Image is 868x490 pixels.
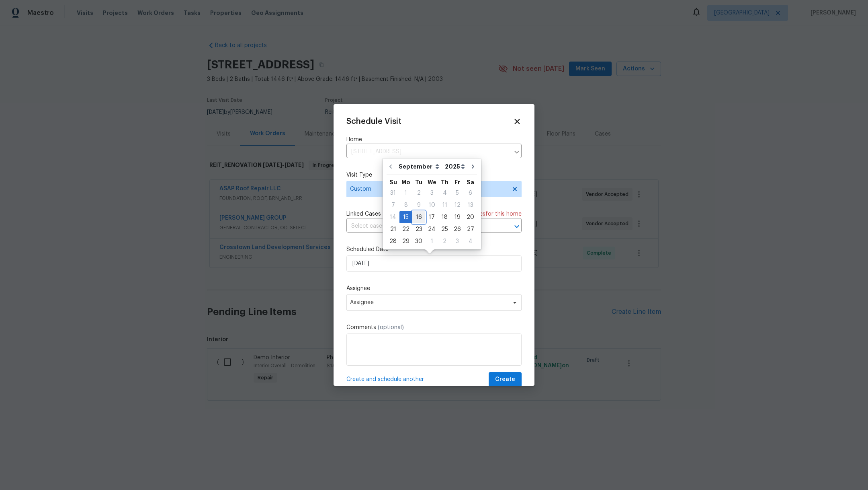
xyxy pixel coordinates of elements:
div: 6 [464,187,477,199]
label: Visit Type [346,171,522,179]
div: 14 [387,212,399,223]
div: 5 [451,187,464,199]
div: 15 [399,212,412,223]
div: Sat Sep 20 2025 [464,211,477,223]
abbr: Friday [454,179,460,185]
div: 23 [412,224,425,235]
div: 19 [451,212,464,223]
input: Select cases [346,220,499,233]
div: 10 [425,200,438,211]
abbr: Tuesday [415,179,422,185]
div: Sun Aug 31 2025 [387,187,399,199]
span: Create and schedule another [346,375,424,383]
abbr: Saturday [467,179,474,185]
div: 18 [438,212,451,223]
span: Linked Cases [346,210,381,218]
div: 26 [451,224,464,235]
button: Go to previous month [385,159,397,175]
div: Sat Sep 13 2025 [464,199,477,211]
div: 1 [399,187,412,199]
div: Sat Sep 27 2025 [464,223,477,235]
span: Create [495,375,515,385]
div: Sun Sep 21 2025 [387,223,399,235]
label: Comments [346,323,522,331]
div: Thu Sep 18 2025 [438,211,451,223]
div: 2 [412,187,425,199]
div: 28 [387,236,399,247]
div: 27 [464,224,477,235]
div: Mon Sep 29 2025 [399,235,412,247]
div: Thu Sep 25 2025 [438,223,451,235]
div: 24 [425,224,438,235]
div: Mon Sep 15 2025 [399,211,412,223]
abbr: Wednesday [428,179,436,185]
div: 21 [387,224,399,235]
div: 7 [387,200,399,211]
div: 25 [438,224,451,235]
span: Assignee [350,299,508,306]
div: 3 [451,236,464,247]
div: Tue Sep 09 2025 [412,199,425,211]
div: Tue Sep 30 2025 [412,235,425,247]
div: 29 [399,236,412,247]
div: 2 [438,236,451,247]
button: Create [489,372,522,387]
div: 30 [412,236,425,247]
div: Mon Sep 22 2025 [399,223,412,235]
div: 17 [425,212,438,223]
abbr: Thursday [441,179,448,185]
div: Wed Sep 03 2025 [425,187,438,199]
div: Thu Sep 04 2025 [438,187,451,199]
div: 11 [438,200,451,211]
select: Year [443,161,467,173]
div: Tue Sep 02 2025 [412,187,425,199]
span: Close [513,117,522,126]
span: Schedule Visit [346,117,401,126]
label: Scheduled Date [346,245,522,253]
div: Wed Oct 01 2025 [425,235,438,247]
div: Thu Sep 11 2025 [438,199,451,211]
div: 3 [425,187,438,199]
div: Tue Sep 23 2025 [412,223,425,235]
span: (optional) [378,325,404,330]
div: 20 [464,212,477,223]
div: 12 [451,200,464,211]
div: Sat Oct 04 2025 [464,235,477,247]
div: Fri Sep 12 2025 [451,199,464,211]
div: 4 [464,236,477,247]
div: Fri Sep 19 2025 [451,211,464,223]
span: Custom [350,185,506,193]
div: 22 [399,224,412,235]
div: Sat Sep 06 2025 [464,187,477,199]
select: Month [397,161,443,173]
button: Open [511,221,522,232]
div: Thu Oct 02 2025 [438,235,451,247]
div: Wed Sep 10 2025 [425,199,438,211]
div: Sun Sep 07 2025 [387,199,399,211]
div: Mon Sep 08 2025 [399,199,412,211]
input: M/D/YYYY [346,255,522,272]
div: 9 [412,200,425,211]
div: 4 [438,187,451,199]
div: Fri Sep 05 2025 [451,187,464,199]
div: Mon Sep 01 2025 [399,187,412,199]
label: Assignee [346,284,522,292]
div: 1 [425,236,438,247]
input: Enter in an address [346,146,510,158]
button: Go to next month [467,159,479,175]
div: Sun Sep 28 2025 [387,235,399,247]
span: There are case s for this home [441,210,522,218]
div: 31 [387,187,399,199]
div: Wed Sep 24 2025 [425,223,438,235]
div: Fri Oct 03 2025 [451,235,464,247]
div: Tue Sep 16 2025 [412,211,425,223]
div: Wed Sep 17 2025 [425,211,438,223]
div: Sun Sep 14 2025 [387,211,399,223]
div: 16 [412,212,425,223]
div: 8 [399,200,412,211]
abbr: Sunday [389,179,397,185]
div: 13 [464,200,477,211]
div: Fri Sep 26 2025 [451,223,464,235]
label: Home [346,136,522,144]
abbr: Monday [401,179,410,185]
